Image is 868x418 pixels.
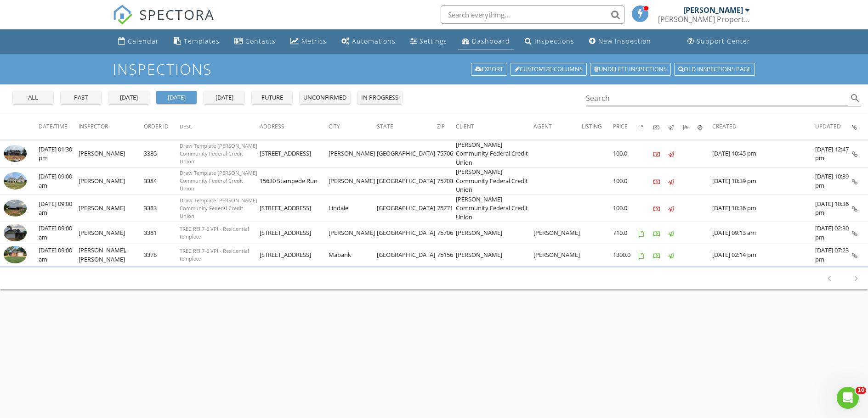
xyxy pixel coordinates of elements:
[144,195,180,222] td: 3383
[697,37,750,45] div: Support Center
[815,244,852,266] td: [DATE] 07:23 pm
[39,222,79,244] td: [DATE] 09:00 am
[180,114,260,139] th: Desc: Not sorted.
[338,33,399,50] a: Automations (Basic)
[712,222,815,244] td: [DATE] 09:13 am
[586,91,848,106] input: Search
[472,37,510,45] div: Dashboard
[329,222,377,244] td: [PERSON_NAME]
[850,93,861,104] i: search
[598,37,651,45] div: New Inspection
[377,167,437,195] td: [GEOGRAPHIC_DATA]
[352,37,396,45] div: Automations
[144,244,180,266] td: 3378
[4,200,27,217] img: 9371874%2Fcover_photos%2FdqvtHgVfZjSRzd3H5gxN%2Fsmall.jpg
[245,37,276,45] div: Contacts
[79,114,144,139] th: Inspector: Not sorted.
[683,6,743,15] div: [PERSON_NAME]
[156,91,197,104] button: [DATE]
[437,114,456,139] th: Zip: Not sorted.
[815,167,852,195] td: [DATE] 10:39 pm
[815,195,852,222] td: [DATE] 10:36 pm
[511,63,587,76] a: Customize Columns
[4,172,27,189] img: 9371877%2Fcover_photos%2F7zoBP99GTPEQZbTyPT1x%2Fsmall.jpg
[204,91,244,104] button: [DATE]
[582,123,602,130] span: Listing
[180,225,249,240] span: TREC REI 7-6 VPI - Residential template
[255,93,289,102] div: future
[160,93,193,102] div: [DATE]
[377,140,437,167] td: [GEOGRAPHIC_DATA]
[144,123,169,130] span: Order ID
[79,140,144,167] td: [PERSON_NAME]
[815,123,841,130] span: Updated
[329,195,377,222] td: Lindale
[39,167,79,195] td: [DATE] 09:00 am
[170,33,223,50] a: Templates
[144,114,180,139] th: Order ID: Not sorted.
[437,167,456,195] td: 75703
[377,123,393,130] span: State
[108,91,149,104] button: [DATE]
[79,222,144,244] td: [PERSON_NAME]
[287,33,330,50] a: Metrics
[260,222,329,244] td: [STREET_ADDRESS]
[441,6,624,24] input: Search everything...
[815,140,852,167] td: [DATE] 12:47 pm
[585,33,655,50] a: New Inspection
[114,33,163,50] a: Calendar
[712,195,815,222] td: [DATE] 10:36 pm
[180,247,249,262] span: TREC REI 7-6 VPI - Residential template
[180,169,257,192] span: Draw Template [PERSON_NAME] Community Federal Credit Union
[144,167,180,195] td: 3384
[471,63,507,76] a: Export
[837,387,859,409] iframe: Intercom live chat
[613,167,639,195] td: 100.0
[533,123,552,130] span: Agent
[712,167,815,195] td: [DATE] 10:39 pm
[139,5,215,24] span: SPECTORA
[639,114,653,139] th: Agreements signed: Not sorted.
[39,195,79,222] td: [DATE] 09:00 am
[260,167,329,195] td: 15630 Stampede Run
[613,140,639,167] td: 100.0
[17,93,50,102] div: all
[712,123,737,130] span: Created
[61,91,101,104] button: past
[357,91,402,104] button: in progress
[39,244,79,266] td: [DATE] 09:00 am
[260,195,329,222] td: [STREET_ADDRESS]
[39,140,79,167] td: [DATE] 01:30 pm
[4,224,27,241] img: 9356709%2Fcover_photos%2FymyxVkYvaJHAPaQTRgnJ%2Fsmall.jpg
[300,91,350,104] button: unconfirmed
[79,123,108,130] span: Inspector
[144,222,180,244] td: 3381
[590,63,671,76] a: Undelete inspections
[377,244,437,266] td: [GEOGRAPHIC_DATA]
[420,37,447,45] div: Settings
[208,93,241,102] div: [DATE]
[437,222,456,244] td: 75706
[303,93,346,102] div: unconfirmed
[180,142,257,165] span: Draw Template [PERSON_NAME] Community Federal Credit Union
[377,222,437,244] td: [GEOGRAPHIC_DATA]
[456,195,533,222] td: [PERSON_NAME] Community Federal Credit Union
[79,195,144,222] td: [PERSON_NAME]
[668,114,683,139] th: Published: Not sorted.
[144,140,180,167] td: 3385
[613,195,639,222] td: 100.0
[79,167,144,195] td: [PERSON_NAME]
[437,140,456,167] td: 75706
[407,33,451,50] a: Settings
[377,195,437,222] td: [GEOGRAPHIC_DATA]
[260,123,284,130] span: Address
[79,244,144,266] td: [PERSON_NAME], [PERSON_NAME]
[437,244,456,266] td: 75156
[329,114,377,139] th: City: Not sorted.
[582,114,613,139] th: Listing: Not sorted.
[674,63,755,76] a: Old inspections page
[113,5,133,25] img: The Best Home Inspection Software - Spectora
[361,93,398,102] div: in progress
[329,167,377,195] td: [PERSON_NAME]
[377,114,437,139] th: State: Not sorted.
